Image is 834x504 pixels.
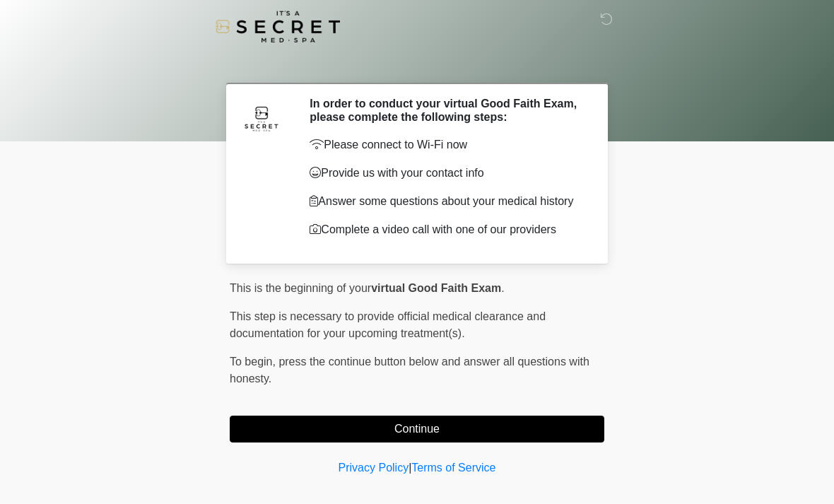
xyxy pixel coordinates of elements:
span: To begin, [230,356,278,368]
img: It's A Secret Med Spa Logo [216,11,340,42]
a: Terms of Service [411,462,495,474]
p: Answer some questions about your medical history [310,193,583,210]
span: This step is necessary to provide official medical clearance and documentation for your upcoming ... [230,310,546,339]
p: Complete a video call with one of our providers [310,221,583,238]
span: This is the beginning of your [230,282,371,294]
a: | [409,462,411,474]
p: Provide us with your contact info [310,165,583,182]
span: press the continue button below and answer all questions with honesty. [230,356,589,385]
a: Privacy Policy [339,462,409,474]
h2: In order to conduct your virtual Good Faith Exam, please complete the following steps: [310,97,583,124]
p: Please connect to Wi-Fi now [310,136,583,153]
strong: virtual Good Faith Exam [371,282,501,294]
h1: ‎ ‎ [219,51,615,77]
button: Continue [230,416,604,443]
span: . [501,282,504,294]
img: Agent Avatar [240,97,283,139]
